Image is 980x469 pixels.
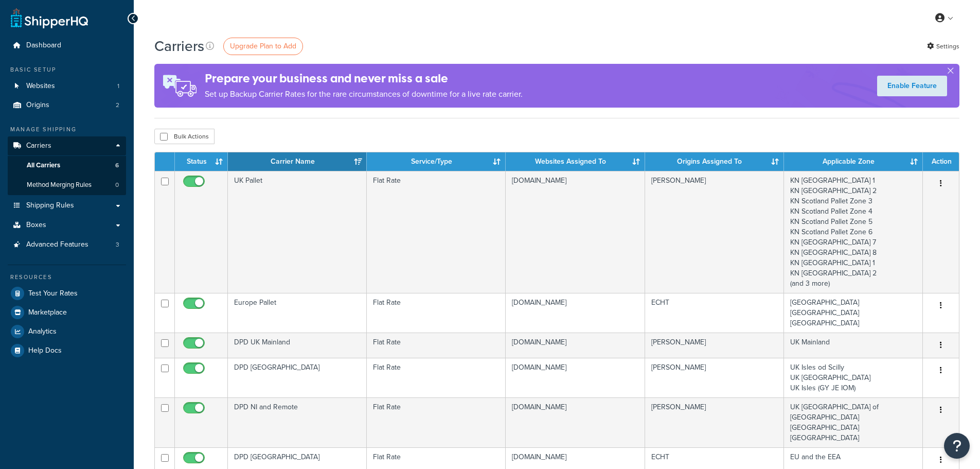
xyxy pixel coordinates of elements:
[8,77,126,96] a: Websites 1
[154,36,204,56] h1: Carriers
[784,358,923,397] td: UK Isles od Scilly UK [GEOGRAPHIC_DATA] UK Isles (GY JE IOM)
[927,39,959,54] a: Settings
[8,136,126,195] li: Carriers
[8,125,126,134] div: Manage Shipping
[28,289,78,298] span: Test Your Rates
[27,181,92,189] span: Method Merging Rules
[8,322,126,341] a: Analytics
[645,333,784,358] td: [PERSON_NAME]
[26,240,88,249] span: Advanced Features
[28,327,57,336] span: Analytics
[784,171,923,293] td: KN [GEOGRAPHIC_DATA] 1 KN [GEOGRAPHIC_DATA] 2 KN Scotland Pallet Zone 3 KN Scotland Pallet Zone 4...
[117,82,119,91] span: 1
[115,181,119,189] span: 0
[367,358,506,397] td: Flat Rate
[28,346,62,355] span: Help Docs
[645,293,784,333] td: ECHT
[367,333,506,358] td: Flat Rate
[223,38,303,55] a: Upgrade Plan to Add
[154,129,215,144] button: Bulk Actions
[26,221,46,230] span: Boxes
[645,397,784,447] td: [PERSON_NAME]
[8,235,126,254] li: Advanced Features
[8,284,126,303] a: Test Your Rates
[923,152,959,171] th: Action
[228,397,367,447] td: DPD NI and Remote
[367,293,506,333] td: Flat Rate
[8,303,126,322] a: Marketplace
[8,216,126,235] a: Boxes
[115,161,119,170] span: 6
[230,41,296,51] span: Upgrade Plan to Add
[506,171,645,293] td: [DOMAIN_NAME]
[205,70,523,87] h4: Prepare your business and never miss a sale
[8,65,126,74] div: Basic Setup
[784,397,923,447] td: UK [GEOGRAPHIC_DATA] of [GEOGRAPHIC_DATA] [GEOGRAPHIC_DATA] [GEOGRAPHIC_DATA]
[8,235,126,254] a: Advanced Features 3
[506,152,645,171] th: Websites Assigned To: activate to sort column ascending
[26,41,61,50] span: Dashboard
[8,77,126,96] li: Websites
[367,171,506,293] td: Flat Rate
[877,76,947,96] a: Enable Feature
[784,333,923,358] td: UK Mainland
[205,87,523,101] p: Set up Backup Carrier Rates for the rare circumstances of downtime for a live rate carrier.
[506,293,645,333] td: [DOMAIN_NAME]
[26,142,51,150] span: Carriers
[784,152,923,171] th: Applicable Zone: activate to sort column ascending
[8,341,126,360] a: Help Docs
[8,273,126,282] div: Resources
[8,156,126,175] a: All Carriers 6
[367,397,506,447] td: Flat Rate
[8,176,126,195] a: Method Merging Rules 0
[8,156,126,175] li: All Carriers
[645,171,784,293] td: [PERSON_NAME]
[367,152,506,171] th: Service/Type: activate to sort column ascending
[645,358,784,397] td: [PERSON_NAME]
[228,333,367,358] td: DPD UK Mainland
[8,36,126,55] a: Dashboard
[26,101,49,110] span: Origins
[506,333,645,358] td: [DOMAIN_NAME]
[8,136,126,155] a: Carriers
[8,96,126,115] a: Origins 2
[26,82,55,91] span: Websites
[8,196,126,215] a: Shipping Rules
[784,293,923,333] td: [GEOGRAPHIC_DATA] [GEOGRAPHIC_DATA] [GEOGRAPHIC_DATA]
[228,293,367,333] td: Europe Pallet
[116,240,119,249] span: 3
[27,161,60,170] span: All Carriers
[8,96,126,115] li: Origins
[506,358,645,397] td: [DOMAIN_NAME]
[506,397,645,447] td: [DOMAIN_NAME]
[26,201,74,210] span: Shipping Rules
[8,176,126,195] li: Method Merging Rules
[228,171,367,293] td: UK Pallet
[175,152,228,171] th: Status: activate to sort column ascending
[944,433,970,459] button: Open Resource Center
[11,8,88,28] a: ShipperHQ Home
[228,152,367,171] th: Carrier Name: activate to sort column ascending
[645,152,784,171] th: Origins Assigned To: activate to sort column ascending
[154,64,205,108] img: ad-rules-rateshop-fe6ec290ccb7230408bd80ed9643f0289d75e0ffd9eb532fc0e269fcd187b520.png
[116,101,119,110] span: 2
[28,308,67,317] span: Marketplace
[228,358,367,397] td: DPD [GEOGRAPHIC_DATA]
